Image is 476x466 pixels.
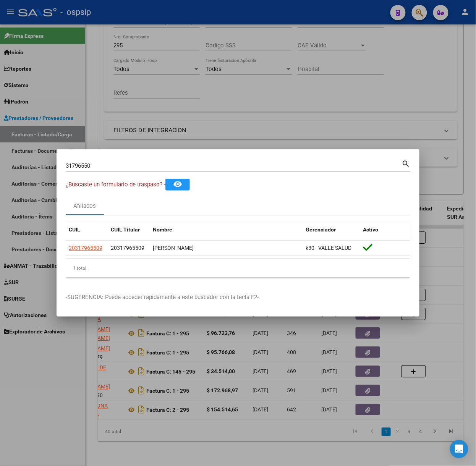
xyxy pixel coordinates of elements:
span: k30 - VALLE SALUD [306,245,351,251]
datatable-header-cell: CUIL [66,222,108,238]
span: Nombre [153,227,172,233]
div: [PERSON_NAME] [153,244,300,252]
p: -SUGERENCIA: Puede acceder rapidamente a este buscador con la tecla F2- [66,293,410,302]
span: CUIL Titular [111,227,140,233]
span: CUIL [69,227,80,233]
mat-icon: search [402,159,411,168]
datatable-header-cell: Gerenciador [303,222,360,238]
mat-icon: remove_red_eye [173,180,182,189]
div: 1 total [66,259,410,278]
span: 20317965509 [69,245,102,251]
span: 20317965509 [111,245,144,251]
datatable-header-cell: Activo [360,222,410,238]
span: Activo [363,227,379,233]
datatable-header-cell: CUIL Titular [108,222,150,238]
datatable-header-cell: Nombre [150,222,303,238]
span: ¿Buscaste un formulario de traspaso? - [66,181,165,188]
span: Gerenciador [306,227,336,233]
div: Open Intercom Messenger [450,440,468,458]
div: Afiliados [74,202,96,210]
